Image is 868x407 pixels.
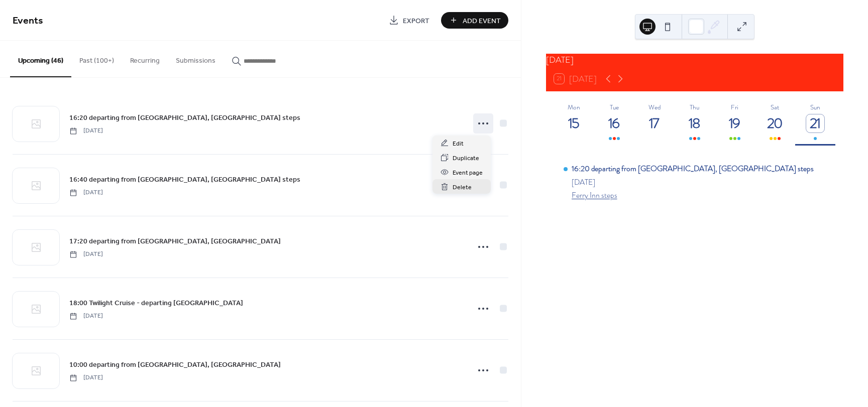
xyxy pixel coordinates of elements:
[678,102,712,112] div: Thu
[686,114,704,132] div: 18
[572,163,814,174] div: 16:20 departing from [GEOGRAPHIC_DATA], [GEOGRAPHIC_DATA] steps
[69,360,281,370] span: 10:00 departing from [GEOGRAPHIC_DATA], [GEOGRAPHIC_DATA]
[755,97,795,146] button: Sat20
[381,12,437,29] a: Export
[69,312,103,321] span: [DATE]
[605,114,623,132] div: 16
[69,298,243,309] span: 18:00 Twilight Cruise - departing [GEOGRAPHIC_DATA]
[13,11,43,31] span: Events
[69,188,103,197] span: [DATE]
[69,126,103,135] span: [DATE]
[69,235,281,247] a: 17:20 departing from [GEOGRAPHIC_DATA], [GEOGRAPHIC_DATA]
[69,175,300,185] span: 16:40 departing from [GEOGRAPHIC_DATA], [GEOGRAPHIC_DATA] steps
[597,102,631,112] div: Tue
[69,174,300,185] a: 16:40 departing from [GEOGRAPHIC_DATA], [GEOGRAPHIC_DATA] steps
[758,102,792,112] div: Sat
[69,297,243,309] a: 18:00 Twilight Cruise - departing [GEOGRAPHIC_DATA]
[675,97,715,146] button: Thu18
[798,102,832,112] div: Sun
[71,41,122,76] button: Past (100+)
[645,114,664,132] div: 17
[557,102,591,112] div: Mon
[168,41,224,76] button: Submissions
[565,114,583,132] div: 15
[463,16,501,26] span: Add Event
[795,97,835,146] button: Sun21
[766,114,784,132] div: 20
[403,16,429,26] span: Export
[69,250,103,259] span: [DATE]
[453,168,483,178] span: Event page
[453,182,472,193] span: Delete
[69,373,103,382] span: [DATE]
[546,54,843,67] div: [DATE]
[554,97,594,146] button: Mon15
[453,153,479,164] span: Duplicate
[572,190,814,201] a: Ferry Inn steps
[594,97,634,146] button: Tue16
[122,41,168,76] button: Recurring
[726,114,744,132] div: 19
[69,236,281,247] span: 17:20 departing from [GEOGRAPHIC_DATA], [GEOGRAPHIC_DATA]
[441,12,508,29] button: Add Event
[69,359,281,370] a: 10:00 departing from [GEOGRAPHIC_DATA], [GEOGRAPHIC_DATA]
[718,102,752,112] div: Fri
[634,97,675,146] button: Wed17
[69,112,300,123] a: 16:20 departing from [GEOGRAPHIC_DATA], [GEOGRAPHIC_DATA] steps
[10,41,71,77] button: Upcoming (46)
[715,97,755,146] button: Fri19
[806,114,824,132] div: 21
[69,113,300,123] span: 16:20 departing from [GEOGRAPHIC_DATA], [GEOGRAPHIC_DATA] steps
[572,177,814,188] div: [DATE]
[637,102,672,112] div: Wed
[453,139,464,149] span: Edit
